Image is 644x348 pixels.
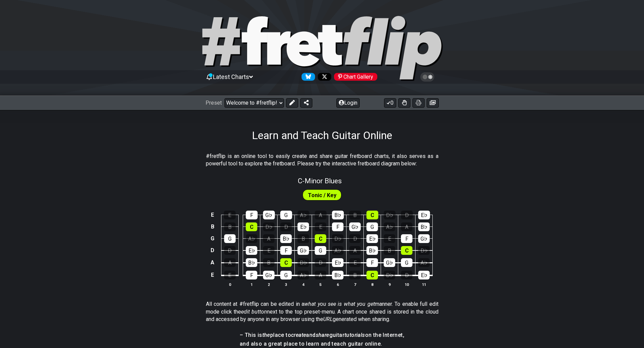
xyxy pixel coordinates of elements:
div: D♭ [263,222,275,231]
div: C [366,271,378,279]
div: E [263,246,275,255]
div: E♭ [246,246,257,255]
div: A [349,246,361,255]
div: C [401,246,412,255]
button: Login [336,98,360,108]
div: D [401,271,412,279]
div: G [280,271,292,279]
div: G [224,234,236,243]
div: A [315,211,327,219]
div: C [315,234,326,243]
th: 9 [381,281,398,288]
button: Toggle Dexterity for all fretkits [398,98,410,108]
div: B [384,246,395,255]
th: 2 [260,281,278,288]
em: URL [323,316,333,322]
td: G [209,233,217,244]
div: G [280,211,292,219]
th: 4 [295,281,312,288]
th: 10 [398,281,415,288]
div: A [224,258,236,267]
div: A♭ [246,234,257,243]
div: E♭ [297,222,309,231]
span: Toggle light / dark theme [424,74,431,80]
th: 3 [278,281,295,288]
div: B [349,211,361,219]
div: B [297,234,309,243]
div: G [366,222,378,231]
span: Latest Charts [213,73,249,80]
div: F [332,222,343,231]
div: B♭ [366,246,378,255]
div: G♭ [349,222,361,231]
div: G♭ [297,246,309,255]
button: Create image [427,98,439,108]
span: First enable full edit mode to edit [308,190,336,200]
div: E♭ [418,271,430,279]
div: D [224,246,236,255]
div: D [280,222,292,231]
h4: – This is place to and guitar on the Internet, [240,331,404,339]
th: 5 [312,281,329,288]
h1: Learn and Teach Guitar Online [252,129,392,142]
div: B [263,258,275,267]
div: Chart Gallery [334,73,377,81]
div: E [224,211,236,219]
a: Follow #fretflip at Bluesky [299,73,315,81]
div: G [315,246,326,255]
div: D [401,211,413,219]
em: tutorials [344,332,365,338]
div: F [246,211,258,219]
th: 0 [221,281,238,288]
th: 7 [347,281,364,288]
div: C [280,258,292,267]
div: A [263,234,275,243]
em: share [316,332,329,338]
div: F [280,246,292,255]
div: D [315,258,326,267]
select: Preset [224,98,284,108]
div: B♭ [280,234,292,243]
div: E [349,258,361,267]
div: B♭ [246,258,257,267]
div: C [246,222,257,231]
div: E [384,234,395,243]
button: Share Preset [300,98,312,108]
h4: and also a great place to learn and teach guitar online. [240,340,404,348]
td: B [209,221,217,233]
div: D♭ [418,246,430,255]
em: edit button [241,309,267,315]
em: create [291,332,306,338]
a: Follow #fretflip at X [315,73,331,81]
div: G♭ [418,234,430,243]
div: E♭ [332,258,343,267]
th: 6 [329,281,347,288]
div: A [401,222,412,231]
div: B [224,222,236,231]
div: F [246,271,257,279]
div: G [401,258,412,267]
div: A [315,271,326,279]
div: D♭ [332,234,343,243]
th: 11 [415,281,433,288]
div: D♭ [384,271,395,279]
div: C [366,211,378,219]
span: Preset [206,100,222,106]
span: C - Minor Blues [298,177,342,185]
div: B♭ [418,222,430,231]
div: D♭ [384,211,396,219]
div: E♭ [366,234,378,243]
div: G♭ [384,258,395,267]
em: the [262,332,270,338]
div: E♭ [418,211,430,219]
div: G♭ [263,211,275,219]
div: A♭ [332,246,343,255]
button: 0 [384,98,396,108]
div: A♭ [297,211,309,219]
div: B♭ [332,211,344,219]
td: E [209,269,217,282]
div: F [401,234,412,243]
button: Edit Preset [286,98,298,108]
td: A [209,256,217,269]
div: A♭ [418,258,430,267]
